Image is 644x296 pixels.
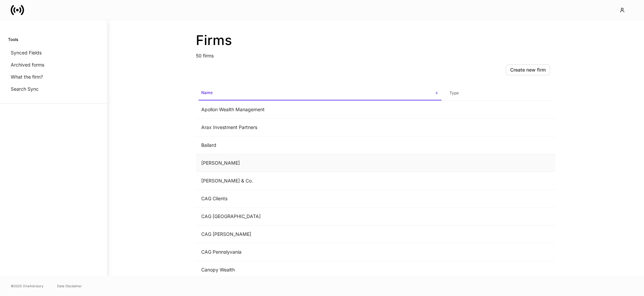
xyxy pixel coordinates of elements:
[196,32,555,48] h2: Firms
[8,36,18,43] h6: Tools
[447,86,553,100] span: Type
[506,65,550,75] button: Create new firm
[199,86,441,100] span: Name
[11,49,42,56] p: Synced Fields
[8,47,99,59] a: Synced Fields
[11,283,44,289] span: © 2025 OneAdvisory
[8,59,99,71] a: Archived forms
[8,71,99,83] a: What the firm?
[11,74,43,80] p: What the firm?
[196,172,444,190] td: [PERSON_NAME] & Co.
[449,90,459,96] h6: Type
[196,243,444,261] td: CAG Pennslyvania
[11,61,44,68] p: Archived forms
[201,89,213,96] h6: Name
[510,68,546,72] div: Create new firm
[196,225,444,243] td: CAG [PERSON_NAME]
[196,119,444,136] td: Arax Investment Partners
[11,86,39,92] p: Search Sync
[196,190,444,208] td: CAG Clients
[196,48,555,59] p: 50 firms
[196,101,444,119] td: Apollon Wealth Management
[57,283,82,289] a: Data Disclaimer
[196,208,444,225] td: CAG [GEOGRAPHIC_DATA]
[8,83,99,95] a: Search Sync
[196,261,444,279] td: Canopy Wealth
[196,136,444,154] td: Bailard
[196,154,444,172] td: [PERSON_NAME]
